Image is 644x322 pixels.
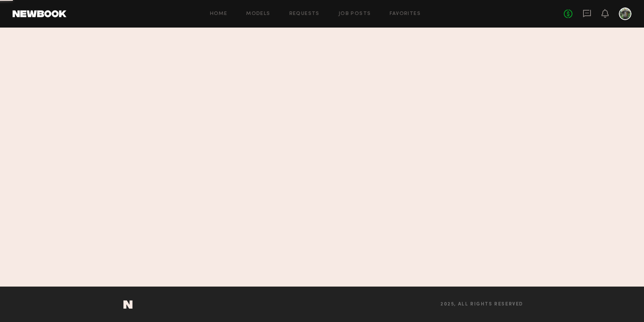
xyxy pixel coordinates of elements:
a: Models [246,11,270,17]
a: Home [210,11,228,17]
a: Favorites [390,11,421,17]
span: 2025, all rights reserved [440,302,523,307]
a: Requests [289,11,320,17]
a: Job Posts [339,11,371,17]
